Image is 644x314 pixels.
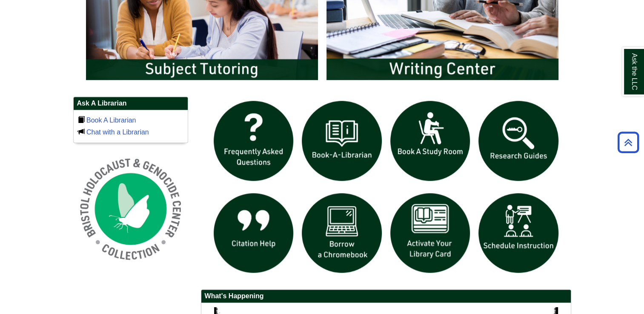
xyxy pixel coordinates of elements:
[209,189,298,277] img: citation help icon links to citation help guide page
[209,97,298,185] img: frequently asked questions
[386,189,475,277] img: activate Library Card icon links to form to activate student ID into library card
[74,97,188,110] h2: Ask A Librarian
[86,128,149,136] a: Chat with a Librarian
[615,137,642,148] a: Back to Top
[298,97,386,185] img: Book a Librarian icon links to book a librarian web page
[386,97,475,185] img: book a study room icon links to book a study room web page
[474,189,563,277] img: For faculty. Schedule Library Instruction icon links to form.
[298,189,386,277] img: Borrow a chromebook icon links to the borrow a chromebook web page
[86,117,136,124] a: Book A Librarian
[209,97,563,281] div: slideshow
[201,290,571,303] h2: What's Happening
[73,151,188,266] img: Holocaust and Genocide Collection
[474,97,563,185] img: Research Guides icon links to research guides web page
